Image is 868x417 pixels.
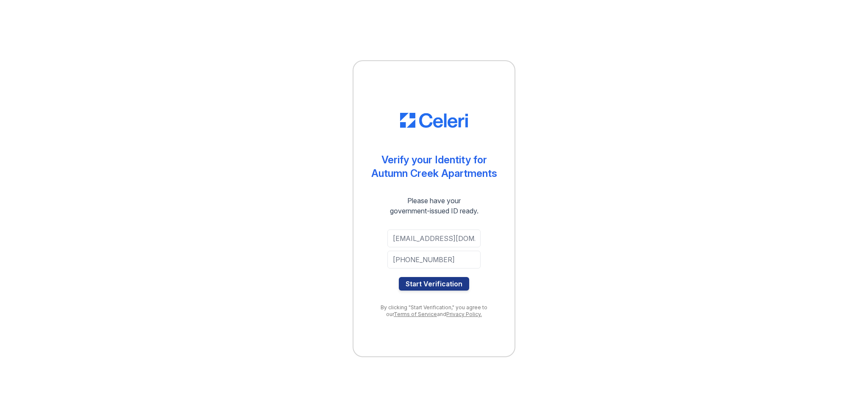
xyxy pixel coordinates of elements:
button: Start Verification [399,277,469,291]
div: Verify your Identity for Autumn Creek Apartments [371,153,497,180]
input: Email [387,229,481,247]
div: By clicking "Start Verification," you agree to our and [370,304,498,318]
a: Terms of Service [394,311,437,317]
img: CE_Logo_Blue-a8612792a0a2168367f1c8372b55b34899dd931a85d93a1a3d3e32e68fde9ad4.png [400,113,468,128]
input: Phone [387,251,481,269]
div: Please have your government-issued ID ready. [375,196,494,216]
a: Privacy Policy. [446,311,482,317]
